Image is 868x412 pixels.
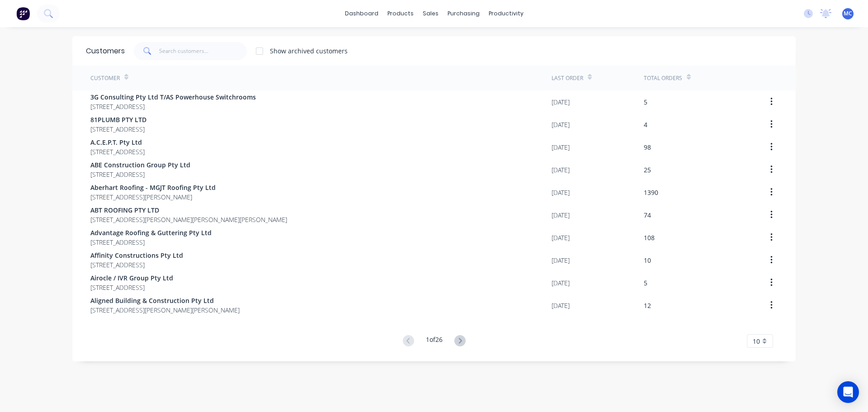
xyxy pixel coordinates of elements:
[552,120,570,129] div: [DATE]
[644,301,651,310] div: 12
[90,273,173,283] span: Airocle / IVR Group Pty Ltd
[90,92,256,102] span: 3G Consulting Pty Ltd T/AS Powerhouse Switchrooms
[90,192,216,202] span: [STREET_ADDRESS][PERSON_NAME]
[90,251,183,260] span: Affinity Constructions Pty Ltd
[86,46,125,57] div: Customers
[90,183,216,192] span: Aberhart Roofing - MGJT Roofing Pty Ltd
[552,210,570,220] div: [DATE]
[484,7,528,20] div: productivity
[90,160,190,170] span: ABE Construction Group Pty Ltd
[90,260,183,270] span: [STREET_ADDRESS]
[90,74,120,82] div: Customer
[426,335,443,348] div: 1 of 26
[552,301,570,310] div: [DATE]
[90,296,240,305] span: Aligned Building & Construction Pty Ltd
[644,210,651,220] div: 74
[644,278,647,288] div: 5
[844,9,852,18] span: MC
[90,205,287,215] span: ABT ROOFING PTY LTD
[644,74,682,82] div: Total Orders
[552,97,570,107] div: [DATE]
[644,97,647,107] div: 5
[552,256,570,265] div: [DATE]
[644,120,647,129] div: 4
[644,188,658,197] div: 1390
[90,305,240,315] span: [STREET_ADDRESS][PERSON_NAME][PERSON_NAME]
[552,188,570,197] div: [DATE]
[644,165,651,175] div: 25
[90,115,146,124] span: 81PLUMB PTY LTD
[159,42,247,60] input: Search customers...
[383,7,418,20] div: products
[644,142,651,152] div: 98
[552,233,570,242] div: [DATE]
[443,7,484,20] div: purchasing
[552,165,570,175] div: [DATE]
[644,256,651,265] div: 10
[552,74,583,82] div: Last Order
[90,102,256,111] span: [STREET_ADDRESS]
[837,381,859,403] div: Open Intercom Messenger
[644,233,655,242] div: 108
[753,336,760,346] span: 10
[90,237,212,247] span: [STREET_ADDRESS]
[418,7,443,20] div: sales
[90,137,145,147] span: A.C.E.P.T. Pty Ltd
[90,170,190,179] span: [STREET_ADDRESS]
[340,7,383,20] a: dashboard
[90,215,287,224] span: [STREET_ADDRESS][PERSON_NAME][PERSON_NAME][PERSON_NAME]
[90,124,146,134] span: [STREET_ADDRESS]
[552,278,570,288] div: [DATE]
[270,46,348,56] div: Show archived customers
[552,142,570,152] div: [DATE]
[90,283,173,292] span: [STREET_ADDRESS]
[16,7,30,20] img: Factory
[90,228,212,237] span: Advantage Roofing & Guttering Pty Ltd
[90,147,145,156] span: [STREET_ADDRESS]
